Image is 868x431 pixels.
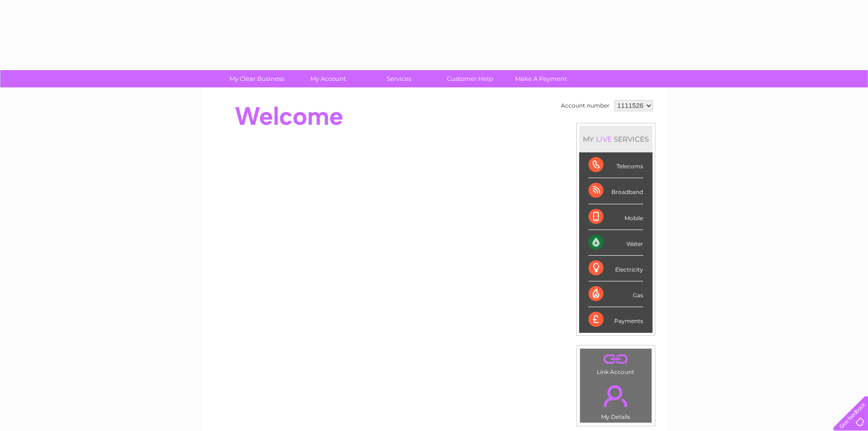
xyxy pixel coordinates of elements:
td: Link Account [580,348,652,378]
a: Customer Help [431,70,509,87]
div: Electricity [588,256,643,281]
div: Broadband [588,178,643,204]
td: Account number [559,98,612,114]
div: MY SERVICES [579,126,653,152]
td: My Details [580,377,652,423]
a: My Clear Business [218,70,295,87]
a: Services [360,70,438,87]
a: My Account [289,70,366,87]
div: Telecoms [588,152,643,178]
div: Mobile [588,204,643,230]
div: Water [588,230,643,256]
a: . [582,351,649,367]
div: Gas [588,281,643,307]
div: LIVE [594,135,614,144]
a: . [582,380,649,412]
div: Payments [588,307,643,332]
a: Make A Payment [502,70,580,87]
